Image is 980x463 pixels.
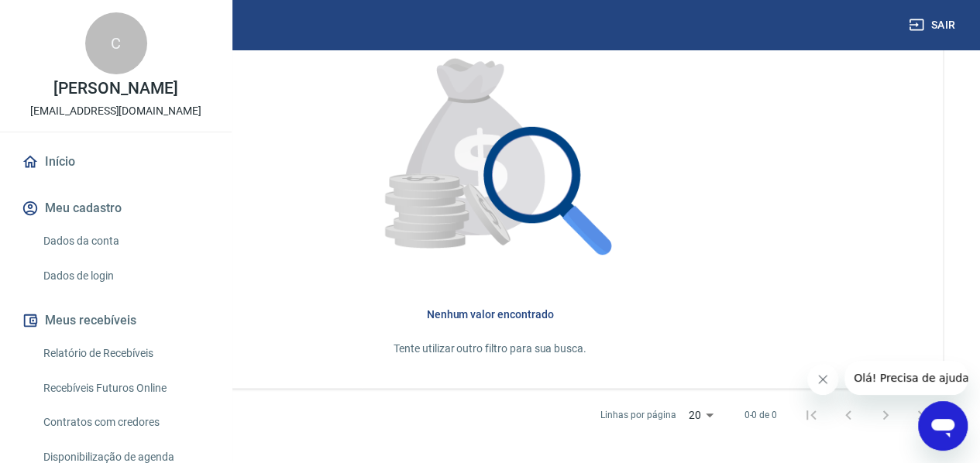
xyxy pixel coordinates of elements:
[53,81,177,97] p: [PERSON_NAME]
[744,408,777,422] p: 0-0 de 0
[37,372,213,404] a: Recebíveis Futuros Online
[349,15,631,300] img: Nenhum item encontrado
[19,304,213,338] button: Meus recebíveis
[19,145,213,179] a: Início
[807,364,838,395] iframe: Fechar mensagem
[37,406,213,438] a: Contratos com credores
[906,11,961,39] button: Sair
[394,342,586,355] span: Tente utilizar outro filtro para sua busca.
[918,401,968,451] iframe: Botão para abrir a janela de mensagens
[37,225,213,257] a: Dados da conta
[37,338,213,369] a: Relatório de Recebíveis
[62,307,918,322] h6: Nenhum valor encontrado
[682,404,719,427] div: 20
[600,408,676,422] p: Linhas por página
[844,361,968,395] iframe: Mensagem da empresa
[30,103,201,119] p: [EMAIL_ADDRESS][DOMAIN_NAME]
[19,191,213,225] button: Meu cadastro
[9,11,130,23] span: Olá! Precisa de ajuda?
[37,260,213,292] a: Dados de login
[85,12,147,74] div: C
